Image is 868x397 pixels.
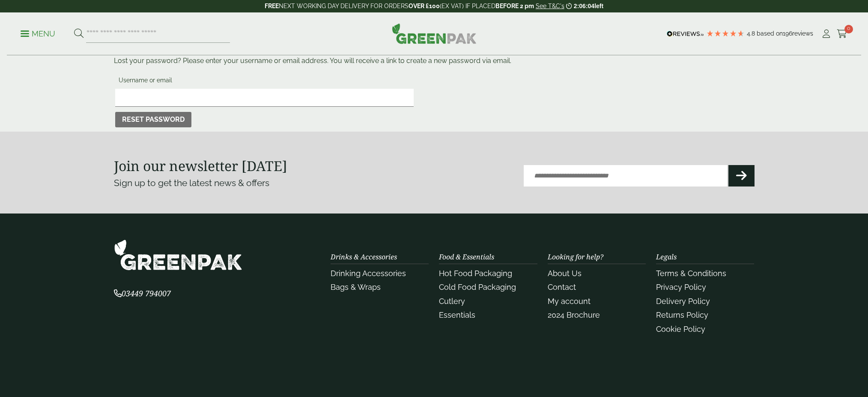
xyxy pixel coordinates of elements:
[439,310,475,319] a: Essentials
[331,269,406,278] a: Drinking Accessories
[115,74,414,89] label: Username or email
[439,269,512,278] a: Hot Food Packaging
[495,3,534,9] strong: BEFORE 2 pm
[757,30,783,37] span: Based on
[439,283,516,292] a: Cold Food Packaging
[21,29,55,37] a: Menu
[536,3,564,9] a: See T&C's
[331,283,381,292] a: Bags & Wraps
[548,310,600,319] a: 2024 Brochure
[594,3,603,9] span: left
[114,288,171,298] span: 03449 794007
[656,310,708,319] a: Returns Policy
[574,3,594,9] span: 2:06:04
[114,156,287,175] strong: Join our newsletter [DATE]
[265,3,279,9] strong: FREE
[114,176,402,190] p: Sign up to get the latest news & offers
[844,25,853,33] span: 0
[656,297,710,306] a: Delivery Policy
[548,269,582,278] a: About Us
[439,297,465,306] a: Cutlery
[747,30,757,37] span: 4.8
[656,325,705,334] a: Cookie Policy
[656,269,726,278] a: Terms & Conditions
[706,30,745,37] div: 4.79 Stars
[548,283,576,292] a: Contact
[115,112,191,127] button: Reset password
[114,239,242,271] img: GreenPak Supplies
[656,283,706,292] a: Privacy Policy
[409,3,440,9] strong: OVER £100
[783,30,792,37] span: 196
[392,23,477,44] img: GreenPak Supplies
[548,297,591,306] a: My account
[837,30,847,38] i: Cart
[667,31,704,37] img: REVIEWS.io
[21,29,55,39] p: Menu
[821,30,832,38] i: My Account
[114,56,755,66] p: Lost your password? Please enter your username or email address. You will receive a link to creat...
[837,27,847,40] a: 0
[114,290,171,298] a: 03449 794007
[792,30,813,37] span: reviews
